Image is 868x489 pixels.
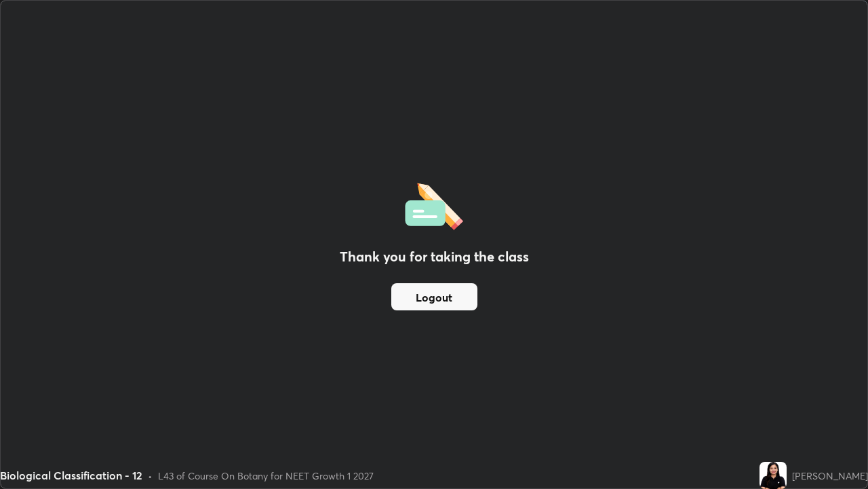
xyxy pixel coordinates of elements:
[405,179,463,230] img: offlineFeedback.1438e8b3.svg
[391,283,477,310] button: Logout
[759,462,787,489] img: 1dc9cb3aa39e4b04a647b8f00043674d.jpg
[158,469,374,483] div: L43 of Course On Botany for NEET Growth 1 2027
[148,469,153,483] div: •
[340,247,529,267] h2: Thank you for taking the class
[792,469,868,483] div: [PERSON_NAME]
